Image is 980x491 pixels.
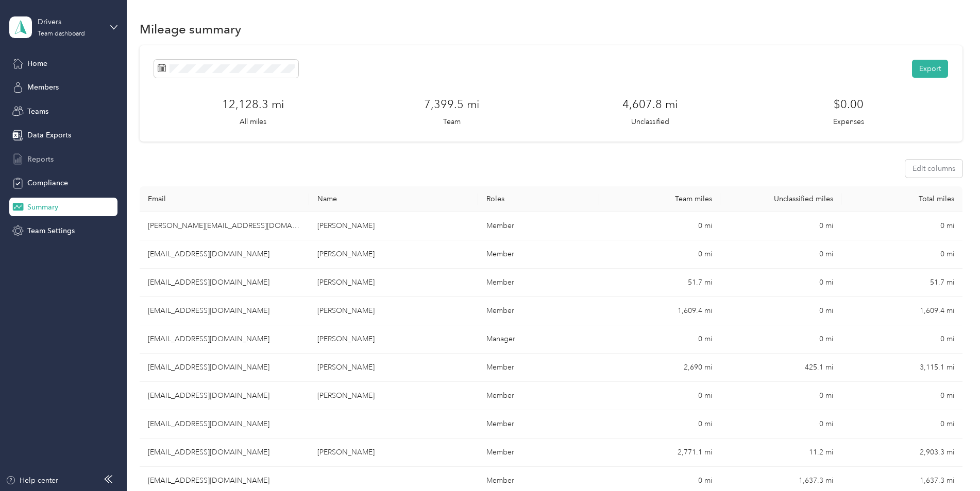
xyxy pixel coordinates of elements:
td: 425.1 mi [720,354,841,382]
button: Help center [6,475,58,486]
button: Edit columns [905,160,962,178]
td: Member [478,382,599,410]
td: Aaron Webster [309,297,479,325]
td: Rebecca Rankin [309,269,479,297]
td: Member [478,354,599,382]
td: 2,903.3 mi [841,439,962,467]
td: 1,609.4 mi [841,297,962,325]
td: 0 mi [599,325,720,354]
td: 51.7 mi [841,269,962,297]
th: Total miles [841,186,962,212]
td: 0 mi [720,240,841,269]
p: Unclassified [631,116,669,127]
th: Roles [478,186,599,212]
td: 0 mi [841,382,962,410]
div: Drivers [38,16,102,27]
td: 0 mi [599,410,720,439]
td: 0 mi [841,240,962,269]
td: 0 mi [841,325,962,354]
td: 0 mi [720,382,841,410]
p: All miles [240,116,266,127]
td: 1,609.4 mi [599,297,720,325]
td: 51.7 mi [599,269,720,297]
iframe: Everlance-gr Chat Button Frame [922,433,980,491]
h3: 4,607.8 mi [622,96,678,113]
span: Members [27,82,59,93]
td: Kayla Wydick [309,325,479,354]
td: 0 mi [720,212,841,240]
td: 3,115.1 mi [841,354,962,382]
td: Member [478,297,599,325]
td: 2,771.1 mi [599,439,720,467]
td: kclark@ccoswego.com [140,354,309,382]
th: Email [140,186,309,212]
td: 0 mi [599,212,720,240]
td: 0 mi [720,410,841,439]
th: Unclassified miles [720,186,841,212]
td: Member [478,410,599,439]
td: Member [478,269,599,297]
span: Home [27,58,47,69]
td: 11.2 mi [720,439,841,467]
td: Cynthia Dumbar [309,439,479,467]
p: Team [443,116,461,127]
th: Name [309,186,479,212]
td: 0 mi [841,410,962,439]
td: James Lalik [309,240,479,269]
h3: $0.00 [834,96,864,113]
td: staylor@ccoswego.com [140,212,309,240]
button: Export [912,60,948,78]
td: Member [478,439,599,467]
td: 0 mi [720,325,841,354]
td: cdunbar@ccoswego.com [140,439,309,467]
td: kwydick@ccoswego.com [140,325,309,354]
span: Summary [27,202,58,213]
td: Terry Davenport [309,382,479,410]
div: Team dashboard [38,31,85,37]
td: 0 mi [599,382,720,410]
td: Shawna Taylor [309,212,479,240]
h1: Mileage summary [140,24,241,34]
span: Compliance [27,178,68,188]
td: vocasio@ccoswego.com [140,410,309,439]
span: Teams [27,106,48,117]
span: Reports [27,154,54,165]
h3: 7,399.5 mi [424,96,479,113]
td: jlalik@ccoswego.com [140,240,309,269]
p: Expenses [833,116,864,127]
th: Team miles [599,186,720,212]
td: Manager [478,325,599,354]
span: Team Settings [27,225,75,236]
td: awebster@ccoswego.com [140,297,309,325]
span: Data Exports [27,130,71,141]
td: Member [478,240,599,269]
td: rrankin@ccoswego.com [140,269,309,297]
td: 0 mi [720,297,841,325]
td: 0 mi [599,240,720,269]
td: 0 mi [720,269,841,297]
td: tdavenport@ccoswego.com [140,382,309,410]
td: 0 mi [841,212,962,240]
td: Member [478,212,599,240]
td: 2,690 mi [599,354,720,382]
h3: 12,128.3 mi [222,96,284,113]
td: Kyle Clark [309,354,479,382]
